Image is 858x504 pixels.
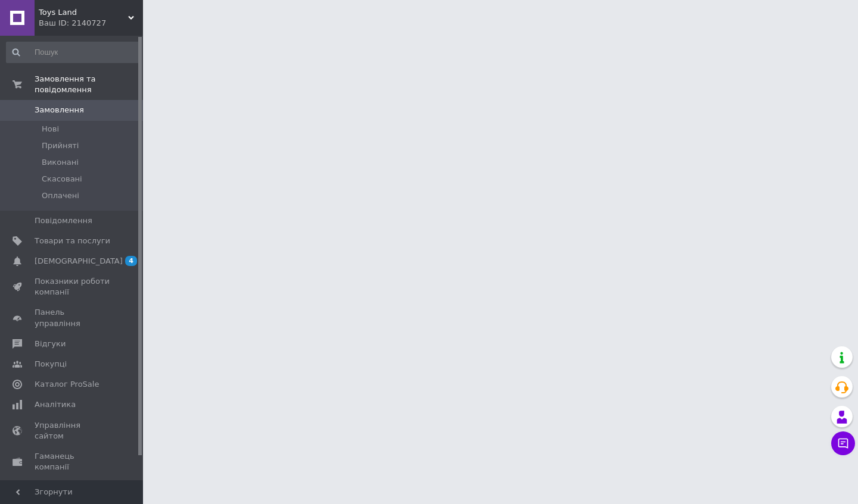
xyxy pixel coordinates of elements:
[6,42,141,63] input: Пошук
[39,7,128,18] span: Toys Land
[35,215,92,226] span: Повідомлення
[35,307,110,328] span: Панель управління
[125,256,137,266] span: 4
[35,74,143,95] span: Замовлення та повідомлення
[35,359,67,370] span: Покупці
[42,174,82,184] span: Скасовані
[35,451,110,472] span: Гаманець компанії
[831,431,855,455] button: Чат з покупцем
[42,190,79,201] span: Оплачені
[39,18,143,29] div: Ваш ID: 2140727
[42,140,79,151] span: Прийняті
[35,339,66,349] span: Відгуки
[35,420,110,442] span: Управління сайтом
[35,276,110,298] span: Показники роботи компанії
[35,105,84,115] span: Замовлення
[35,236,110,246] span: Товари та послуги
[42,124,59,134] span: Нові
[35,399,76,410] span: Аналітика
[42,157,79,168] span: Виконані
[35,256,123,267] span: [DEMOGRAPHIC_DATA]
[35,379,99,390] span: Каталог ProSale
